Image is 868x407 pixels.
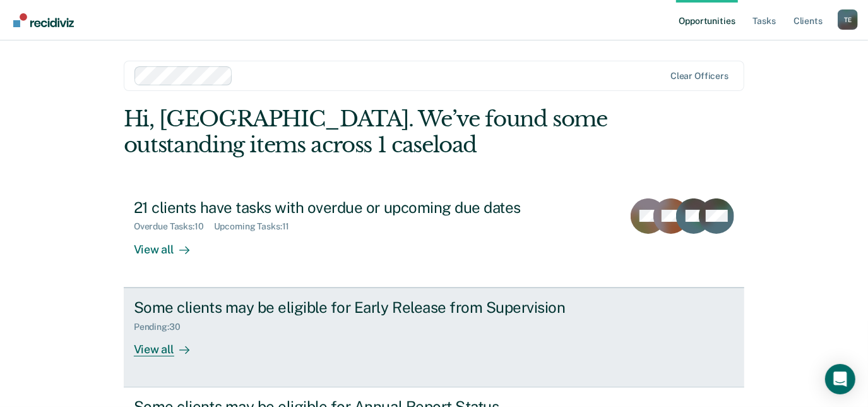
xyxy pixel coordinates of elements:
div: Hi, [GEOGRAPHIC_DATA]. We’ve found some outstanding items across 1 caseload [124,106,621,158]
div: Some clients may be eligible for Early Release from Supervision [134,298,577,317]
img: Recidiviz [13,13,74,27]
a: Some clients may be eligible for Early Release from SupervisionPending:30View all [124,288,744,387]
div: View all [134,232,205,257]
div: Upcoming Tasks : 11 [214,221,300,232]
div: 21 clients have tasks with overdue or upcoming due dates [134,198,577,217]
div: Overdue Tasks : 10 [134,221,214,232]
div: T E [838,9,858,30]
div: Clear officers [670,71,728,82]
div: Pending : 30 [134,322,191,332]
button: Profile dropdown button [838,9,858,30]
div: Open Intercom Messenger [825,364,855,394]
div: View all [134,332,205,356]
a: 21 clients have tasks with overdue or upcoming due datesOverdue Tasks:10Upcoming Tasks:11View all [124,188,744,288]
